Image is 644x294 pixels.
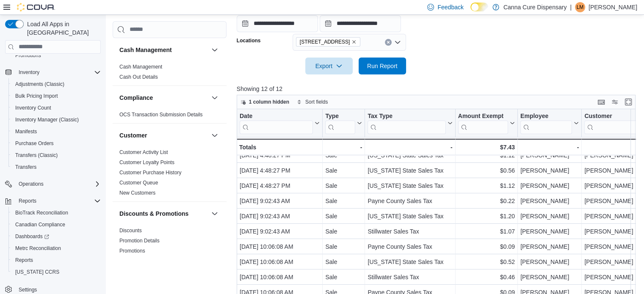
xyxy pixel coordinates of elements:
[12,150,61,160] a: Transfers (Classic)
[12,115,101,125] span: Inventory Manager (Classic)
[210,209,220,219] button: Discounts & Promotions
[113,110,227,123] div: Compliance
[15,221,65,228] span: Canadian Compliance
[458,272,514,282] div: $0.46
[240,272,320,282] div: [DATE] 10:06:08 AM
[575,2,585,12] div: Linnelle Mitchell
[8,49,104,61] button: Promotions
[325,196,362,206] div: Sale
[320,15,401,32] input: Press the down key to open a popover containing a calendar.
[310,58,348,74] span: Export
[119,238,160,244] a: Promotion Details
[119,209,188,218] h3: Discounts & Promotions
[368,226,452,236] div: Stillwater Sales Tax
[520,150,579,160] div: [PERSON_NAME]
[8,114,104,126] button: Inventory Manager (Classic)
[119,74,158,80] span: Cash Out Details
[240,257,320,267] div: [DATE] 10:06:08 AM
[12,138,57,148] a: Purchase Orders
[113,62,227,85] div: Cash Management
[8,254,104,266] button: Reports
[12,243,101,253] span: Metrc Reconciliation
[368,257,452,267] div: [US_STATE] State Sales Tax
[293,97,331,107] button: Sort fields
[15,196,40,206] button: Reports
[520,196,579,206] div: [PERSON_NAME]
[458,150,514,160] div: $1.12
[12,162,101,172] span: Transfers
[610,97,620,107] button: Display options
[240,226,320,236] div: [DATE] 9:02:43 AM
[8,242,104,254] button: Metrc Reconciliation
[12,126,40,137] a: Manifests
[8,161,104,173] button: Transfers
[325,112,355,134] div: Type
[119,190,155,196] a: New Customers
[368,112,445,134] div: Tax Type
[12,79,68,89] a: Adjustments (Classic)
[520,242,579,252] div: [PERSON_NAME]
[589,2,637,12] p: [PERSON_NAME]
[12,103,55,113] a: Inventory Count
[119,190,155,196] span: New Customers
[8,137,104,149] button: Purchase Orders
[368,211,452,221] div: [US_STATE] State Sales Tax
[15,67,101,77] span: Inventory
[359,58,406,74] button: Run Report
[113,225,227,259] div: Discounts & Promotions
[240,211,320,221] div: [DATE] 9:02:43 AM
[119,237,160,244] span: Promotion Details
[12,231,53,242] a: Dashboards
[368,181,452,191] div: [US_STATE] State Sales Tax
[119,46,208,54] button: Cash Management
[210,45,220,55] button: Cash Management
[15,128,37,135] span: Manifests
[325,150,362,160] div: Sale
[458,165,514,176] div: $0.56
[119,247,145,254] span: Promotions
[351,39,357,44] button: Remove 1023 E. 6th Ave from selection in this group
[300,38,350,46] span: [STREET_ADDRESS]
[458,226,514,236] div: $1.07
[15,179,47,189] button: Operations
[19,181,44,187] span: Operations
[119,248,145,254] a: Promotions
[119,149,168,155] a: Customer Activity List
[305,58,353,74] button: Export
[12,150,101,160] span: Transfers (Classic)
[584,112,641,134] div: Customer
[12,115,82,125] a: Inventory Manager (Classic)
[8,149,104,161] button: Transfers (Classic)
[15,67,43,77] button: Inventory
[19,69,39,76] span: Inventory
[119,170,182,176] a: Customer Purchase History
[368,112,445,120] div: Tax Type
[8,207,104,219] button: BioTrack Reconciliation
[240,165,320,176] div: [DATE] 4:48:27 PM
[237,85,640,93] p: Showing 12 of 12
[119,93,153,102] h3: Compliance
[237,97,293,107] button: 1 column hidden
[240,196,320,206] div: [DATE] 9:02:43 AM
[119,159,174,166] span: Customer Loyalty Points
[458,112,508,134] div: Amount Exempt
[15,164,36,170] span: Transfers
[12,220,101,230] span: Canadian Compliance
[12,103,101,113] span: Inventory Count
[623,97,633,107] button: Enter fullscreen
[12,243,64,253] a: Metrc Reconciliation
[15,233,49,240] span: Dashboards
[8,266,104,278] button: [US_STATE] CCRS
[368,112,452,134] button: Tax Type
[15,140,54,147] span: Purchase Orders
[15,269,59,275] span: [US_STATE] CCRS
[8,219,104,231] button: Canadian Compliance
[305,99,328,105] span: Sort fields
[368,150,452,160] div: [US_STATE] State Sales Tax
[325,112,355,120] div: Type
[458,196,514,206] div: $0.22
[12,79,101,89] span: Adjustments (Classic)
[325,211,362,221] div: Sale
[210,93,220,103] button: Compliance
[385,39,392,46] button: Clear input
